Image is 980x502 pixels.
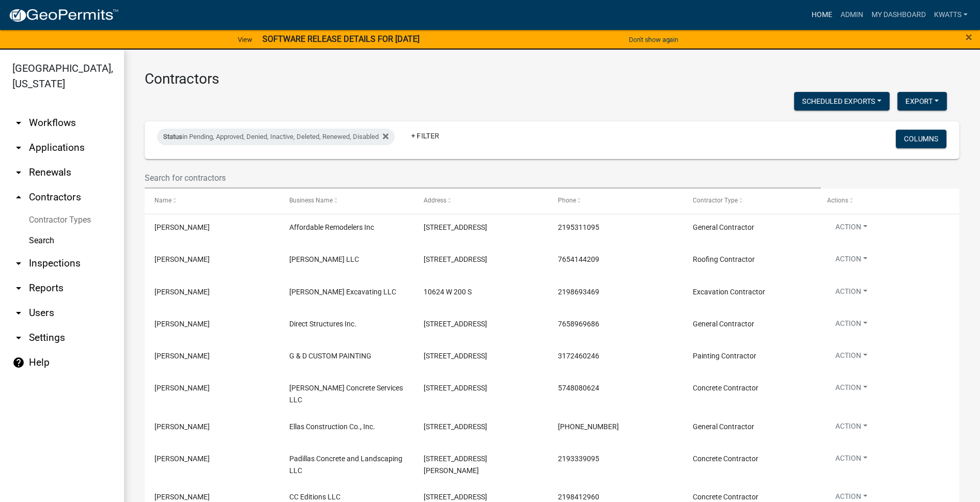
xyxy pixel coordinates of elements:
[154,255,210,263] span: Selene Lopez
[12,257,25,270] i: arrow_drop_down
[424,223,487,231] span: 4207 Oak Grove Dr.
[12,117,25,129] i: arrow_drop_down
[827,382,876,397] button: Action
[693,197,738,204] span: Contractor Type
[827,350,876,365] button: Action
[403,127,447,145] a: + Filter
[558,223,599,231] span: 2195311095
[424,197,446,204] span: Address
[154,352,210,360] span: DICMAR PEREZ
[693,223,754,231] span: General Contractor
[154,454,210,463] span: Adan Padilla
[424,454,487,475] span: 2736 Floyd St
[154,422,210,431] span: Martin Zurbriggen
[966,30,972,44] span: ×
[279,189,413,213] datatable-header-cell: Business Name
[289,288,396,296] span: Scheurich Excavating LLC
[289,223,374,231] span: Affordable Remodelers Inc
[827,453,876,468] button: Action
[693,255,755,263] span: Roofing Contractor
[827,254,876,269] button: Action
[289,454,402,475] span: Padillas Concrete and Landscaping LLC
[558,493,599,501] span: 2198412960
[693,288,765,296] span: Excavation Contractor
[154,384,210,392] span: Carlos Rincon
[693,493,758,501] span: Concrete Contractor
[827,222,876,237] button: Action
[693,454,758,463] span: Concrete Contractor
[693,422,754,431] span: General Contractor
[424,320,487,328] span: 4400 E Centennial Ave
[558,255,599,263] span: 7654144209
[682,189,817,213] datatable-header-cell: Contractor Type
[558,384,599,392] span: 5748080624
[424,288,472,296] span: 10624 W 200 S
[289,384,403,404] span: Rincon Concrete Services LLC
[145,189,279,213] datatable-header-cell: Name
[930,5,972,25] a: Kwatts
[836,5,867,25] a: Admin
[234,31,256,48] a: View
[807,5,836,25] a: Home
[12,166,25,179] i: arrow_drop_down
[145,167,821,189] input: Search for contractors
[693,384,758,392] span: Concrete Contractor
[154,320,210,328] span: Daniel Garcia
[966,31,972,43] button: Close
[154,493,210,501] span: Andrew Kats
[817,189,952,213] datatable-header-cell: Actions
[262,34,419,44] strong: SOFTWARE RELEASE DETAILS FOR [DATE]
[414,189,548,213] datatable-header-cell: Address
[154,223,210,231] span: Kevin Kleemann
[558,288,599,296] span: 2198693469
[794,92,890,111] button: Scheduled Exports
[424,352,487,360] span: 3658 CHOKECHERRY LN
[558,352,599,360] span: 3172460246
[163,133,182,140] span: Status
[558,197,576,204] span: Phone
[424,255,487,263] span: 7917 Camby Rd
[625,31,682,48] button: Don't show again
[12,332,25,344] i: arrow_drop_down
[12,307,25,319] i: arrow_drop_down
[548,189,682,213] datatable-header-cell: Phone
[896,130,946,148] button: Columns
[154,197,172,204] span: Name
[12,191,25,203] i: arrow_drop_up
[827,197,848,204] span: Actions
[424,422,487,431] span: 3810 E 7th Avenue
[558,422,619,431] span: 219-938-0860
[424,384,487,392] span: 2932 N State Road 39
[693,352,756,360] span: Painting Contractor
[154,288,210,296] span: Blake Scheurich
[867,5,930,25] a: My Dashboard
[693,320,754,328] span: General Contractor
[558,320,599,328] span: 7658969686
[289,352,371,360] span: G & D CUSTOM PAINTING
[827,286,876,301] button: Action
[157,129,395,145] div: in Pending, Approved, Denied, Inactive, Deleted, Renewed, Disabled
[289,320,356,328] span: Direct Structures Inc.
[289,422,375,431] span: Ellas Construction Co., Inc.
[827,421,876,436] button: Action
[145,70,959,88] h3: Contractors
[12,356,25,369] i: help
[558,454,599,463] span: 2193339095
[12,142,25,154] i: arrow_drop_down
[289,493,340,501] span: CC Editions LLC
[289,255,359,263] span: Selene Lopez LLC
[12,282,25,294] i: arrow_drop_down
[827,318,876,333] button: Action
[424,493,487,501] span: 5908 E 125th AVE
[897,92,947,111] button: Export
[289,197,333,204] span: Business Name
